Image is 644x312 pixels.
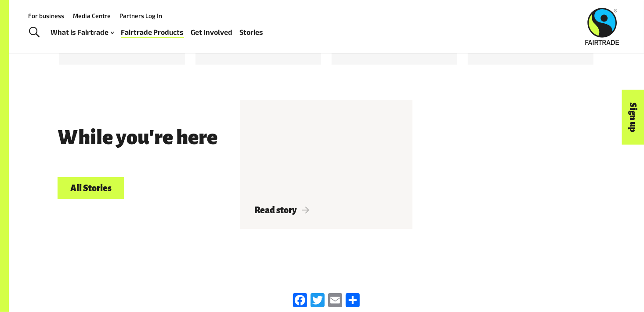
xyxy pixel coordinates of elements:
a: Fairtrade Products [121,26,184,39]
a: Toggle Search [24,22,45,44]
a: Stories [240,26,264,39]
a: Email [326,293,344,308]
a: Partners Log In [119,12,162,19]
span: Read story [254,205,309,215]
img: Fairtrade Australia New Zealand logo [586,8,619,45]
a: All Stories [58,177,124,200]
a: For business [28,12,64,19]
a: What is Fairtrade [51,26,114,39]
a: Media Centre [73,12,111,19]
a: Get Involved [191,26,233,39]
a: Twitter [309,293,326,308]
h3: While you're here [58,127,217,149]
a: Share [344,293,362,308]
a: Facebook [291,293,309,308]
a: Read story [240,100,412,229]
